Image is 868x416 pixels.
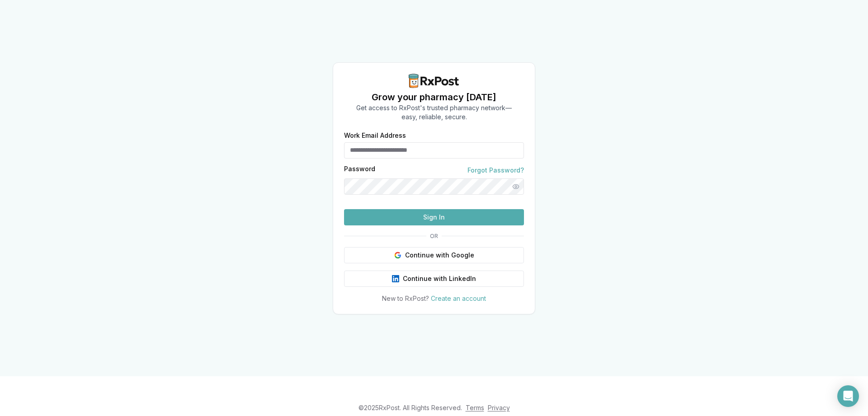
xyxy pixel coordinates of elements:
a: Privacy [488,404,510,411]
button: Continue with LinkedIn [344,271,524,287]
button: Show password [508,178,524,195]
img: RxPost Logo [405,74,463,88]
p: Get access to RxPost's trusted pharmacy network— easy, reliable, secure. [356,103,512,122]
img: LinkedIn [392,275,399,282]
label: Password [344,166,375,175]
img: Google [394,252,401,259]
label: Work Email Address [344,132,524,139]
a: Forgot Password? [467,166,524,175]
a: Create an account [431,294,486,302]
span: OR [426,233,442,240]
h1: Grow your pharmacy [DATE] [356,91,512,103]
button: Sign In [344,209,524,225]
span: New to RxPost? [382,294,429,302]
div: Open Intercom Messenger [837,385,859,407]
button: Continue with Google [344,247,524,263]
a: Terms [466,404,484,411]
